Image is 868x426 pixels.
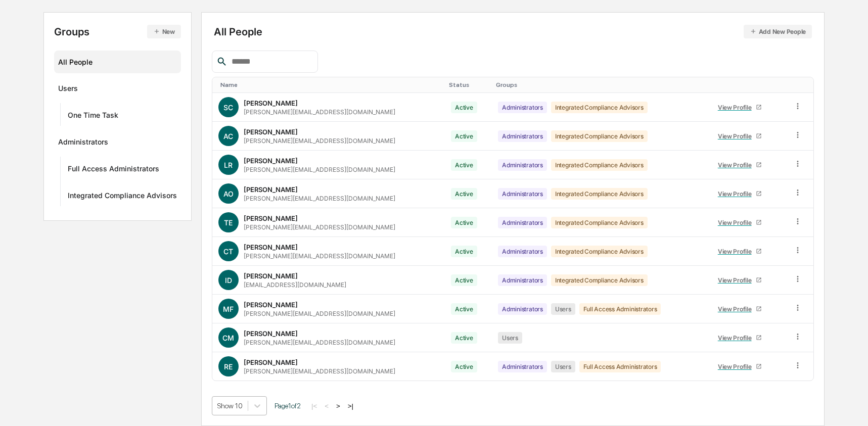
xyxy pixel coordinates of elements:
[718,161,756,169] div: View Profile
[224,362,233,371] span: RE
[498,361,547,372] div: Administrators
[58,84,78,96] div: Users
[220,81,441,88] div: Toggle SortBy
[322,402,332,410] button: <
[147,25,181,38] button: New
[579,361,661,372] div: Full Access Administrators
[451,361,477,372] div: Active
[718,276,756,284] div: View Profile
[498,130,547,142] div: Administrators
[451,332,477,344] div: Active
[713,244,766,259] a: View Profile
[223,190,234,198] span: AO
[224,218,233,227] span: TE
[713,330,766,346] a: View Profile
[224,161,233,169] span: LR
[225,276,232,285] span: ID
[68,164,159,176] div: Full Access Administrators
[244,358,298,366] div: [PERSON_NAME]
[244,214,298,222] div: [PERSON_NAME]
[244,137,395,145] div: [PERSON_NAME][EMAIL_ADDRESS][DOMAIN_NAME]
[718,363,756,370] div: View Profile
[451,102,477,113] div: Active
[451,217,477,228] div: Active
[244,223,395,231] div: [PERSON_NAME][EMAIL_ADDRESS][DOMAIN_NAME]
[451,130,477,142] div: Active
[308,402,320,410] button: |<
[718,305,756,313] div: View Profile
[68,111,118,123] div: One Time Task
[451,303,477,315] div: Active
[244,108,395,116] div: [PERSON_NAME][EMAIL_ADDRESS][DOMAIN_NAME]
[244,281,346,289] div: [EMAIL_ADDRESS][DOMAIN_NAME]
[223,305,234,313] span: MF
[58,54,177,70] div: All People
[244,157,298,165] div: [PERSON_NAME]
[718,104,756,111] div: View Profile
[498,217,547,228] div: Administrators
[551,188,648,200] div: Integrated Compliance Advisors
[713,359,766,374] a: View Profile
[713,215,766,230] a: View Profile
[275,402,301,410] span: Page 1 of 2
[244,310,395,317] div: [PERSON_NAME][EMAIL_ADDRESS][DOMAIN_NAME]
[551,102,648,113] div: Integrated Compliance Advisors
[244,128,298,136] div: [PERSON_NAME]
[496,81,703,88] div: Toggle SortBy
[451,246,477,257] div: Active
[244,185,298,194] div: [PERSON_NAME]
[711,81,783,88] div: Toggle SortBy
[551,159,648,171] div: Integrated Compliance Advisors
[244,329,298,338] div: [PERSON_NAME]
[744,25,812,38] button: Add New People
[713,128,766,144] a: View Profile
[333,402,343,410] button: >
[498,332,522,344] div: Users
[223,247,233,256] span: CT
[718,248,756,255] div: View Profile
[244,339,395,346] div: [PERSON_NAME][EMAIL_ADDRESS][DOMAIN_NAME]
[718,219,756,226] div: View Profile
[244,301,298,309] div: [PERSON_NAME]
[54,25,181,38] div: Groups
[58,137,108,150] div: Administrators
[551,217,648,228] div: Integrated Compliance Advisors
[551,246,648,257] div: Integrated Compliance Advisors
[713,272,766,288] a: View Profile
[498,188,547,200] div: Administrators
[718,334,756,342] div: View Profile
[713,100,766,115] a: View Profile
[345,402,356,410] button: >|
[713,157,766,173] a: View Profile
[449,81,488,88] div: Toggle SortBy
[551,130,648,142] div: Integrated Compliance Advisors
[551,361,575,372] div: Users
[244,252,395,260] div: [PERSON_NAME][EMAIL_ADDRESS][DOMAIN_NAME]
[498,246,547,257] div: Administrators
[223,103,233,112] span: SC
[244,166,395,173] div: [PERSON_NAME][EMAIL_ADDRESS][DOMAIN_NAME]
[498,274,547,286] div: Administrators
[498,102,547,113] div: Administrators
[713,301,766,317] a: View Profile
[718,132,756,140] div: View Profile
[551,274,648,286] div: Integrated Compliance Advisors
[214,25,812,38] div: All People
[718,190,756,198] div: View Profile
[451,274,477,286] div: Active
[68,191,177,203] div: Integrated Compliance Advisors
[451,159,477,171] div: Active
[713,186,766,202] a: View Profile
[579,303,661,315] div: Full Access Administrators
[244,195,395,202] div: [PERSON_NAME][EMAIL_ADDRESS][DOMAIN_NAME]
[223,132,233,140] span: AC
[498,303,547,315] div: Administrators
[498,159,547,171] div: Administrators
[551,303,575,315] div: Users
[795,81,809,88] div: Toggle SortBy
[244,243,298,251] div: [PERSON_NAME]
[222,334,234,342] span: CM
[244,99,298,107] div: [PERSON_NAME]
[244,272,298,280] div: [PERSON_NAME]
[451,188,477,200] div: Active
